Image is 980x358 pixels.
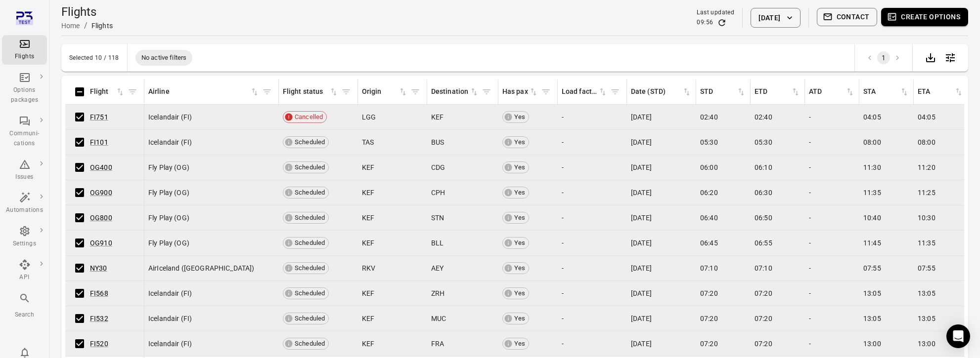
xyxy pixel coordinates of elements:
[863,213,881,223] span: 10:40
[881,8,968,26] button: Create options
[809,112,855,122] div: -
[260,84,274,99] span: Filter by airline
[631,137,652,147] span: [DATE]
[148,288,192,298] span: Icelandair (FI)
[6,239,43,249] div: Settings
[631,263,652,273] span: [DATE]
[700,162,718,172] span: 06:00
[755,314,772,323] span: 07:20
[479,84,494,99] span: Filter by destination
[125,84,140,99] span: Filter by flight
[61,22,80,30] a: Home
[700,238,718,248] span: 06:45
[863,339,881,349] span: 13:00
[863,51,904,64] nav: pagination navigation
[809,162,855,172] div: -
[431,314,446,323] span: MUC
[431,213,444,223] span: STN
[700,213,718,223] span: 06:40
[562,137,623,147] div: -
[538,84,553,99] span: Filter by has pax
[863,162,881,172] span: 11:30
[90,86,125,97] span: Flight
[291,137,328,147] span: Scheduled
[431,339,444,349] span: FRA
[562,339,623,349] div: -
[148,314,192,323] span: Icelandair (FI)
[362,288,374,298] span: KEF
[61,20,113,32] nav: Breadcrumbs
[61,4,113,20] h1: Flights
[431,238,444,248] span: BLL
[148,339,192,349] span: Icelandair (FI)
[148,162,189,172] span: Fly Play (OG)
[755,86,801,97] span: ETD
[918,188,935,198] span: 11:25
[863,137,881,147] span: 08:00
[362,86,398,97] div: Origin
[809,314,855,323] div: -
[511,339,529,349] span: Yes
[502,86,538,97] div: Sort by has pax in ascending order
[755,288,772,298] span: 07:20
[921,48,940,68] div: Export data
[918,86,954,97] div: ETA
[562,112,623,122] div: -
[511,188,529,198] span: Yes
[631,86,682,97] div: Date (STD)
[631,188,652,198] span: [DATE]
[863,188,881,198] span: 11:35
[877,51,890,64] button: page 1
[91,21,113,31] div: Flights
[918,137,935,147] span: 08:00
[2,156,47,185] a: Issues
[809,213,855,223] div: -
[135,53,193,63] span: No active filters
[6,205,43,215] div: Automations
[283,86,339,97] div: Sort by flight status in ascending order
[6,85,43,105] div: Options packages
[502,86,538,97] span: Has pax
[90,289,108,297] a: FI568
[2,189,47,218] a: Automations
[90,264,107,272] a: NY30
[755,86,791,97] div: ETD
[431,162,445,172] span: CDG
[608,84,623,99] button: Filter by load factor
[863,288,881,298] span: 13:05
[755,263,772,273] span: 07:10
[863,86,899,97] div: STA
[700,339,718,349] span: 07:20
[700,137,718,147] span: 05:30
[6,310,43,320] div: Search
[291,263,328,273] span: Scheduled
[502,86,529,97] div: Has pax
[697,18,713,28] div: 09:56
[339,84,354,99] span: Filter by flight status
[431,288,445,298] span: ZRH
[700,86,746,97] div: Sort by STD in ascending order
[6,273,43,282] div: API
[148,112,192,122] span: Icelandair (FI)
[511,137,529,147] span: Yes
[755,188,772,198] span: 06:30
[755,86,801,97] div: Sort by ETD in ascending order
[90,340,108,348] a: FI520
[700,288,718,298] span: 07:20
[809,288,855,298] div: -
[291,339,328,349] span: Scheduled
[362,112,376,122] span: LGG
[562,314,623,323] div: -
[809,238,855,248] div: -
[148,188,189,198] span: Fly Play (OG)
[700,86,746,97] span: STD
[283,86,339,97] span: Flight status
[511,238,529,248] span: Yes
[631,288,652,298] span: [DATE]
[562,162,623,172] div: -
[700,188,718,198] span: 06:20
[408,84,423,99] button: Filter by origin
[863,86,909,97] span: STA
[755,339,772,349] span: 07:20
